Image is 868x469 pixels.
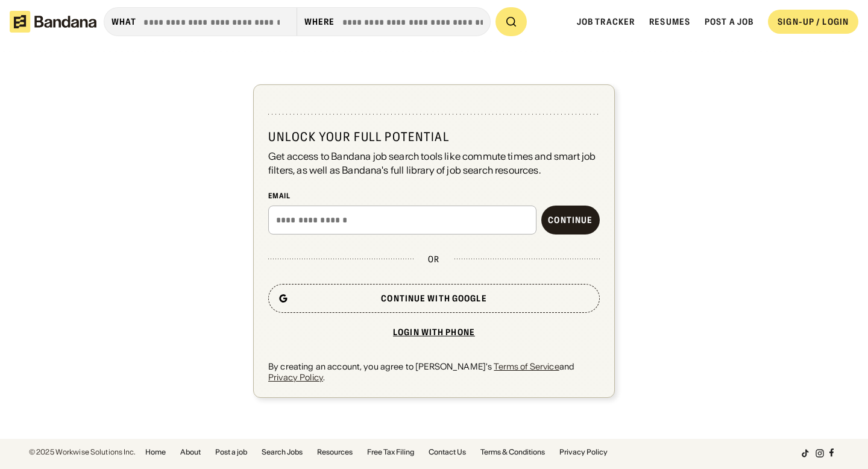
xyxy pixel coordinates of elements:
[494,361,559,372] a: Terms of Service
[778,16,849,27] div: SIGN-UP / LOGIN
[428,254,439,265] div: or
[10,11,96,33] img: Bandana logotype
[705,16,753,27] a: Post a job
[215,449,247,456] a: Post a job
[548,216,593,224] div: Continue
[317,449,353,456] a: Resources
[262,449,303,456] a: Search Jobs
[29,449,136,456] div: © 2025 Workwise Solutions Inc.
[268,191,600,201] div: Email
[304,16,335,27] div: Where
[268,361,600,383] div: By creating an account, you agree to [PERSON_NAME]'s and .
[112,16,136,27] div: what
[268,372,323,383] a: Privacy Policy
[649,16,690,27] a: Resumes
[577,16,635,27] a: Job Tracker
[429,449,466,456] a: Contact Us
[367,449,414,456] a: Free Tax Filing
[393,328,475,336] div: Login with phone
[268,150,600,177] div: Get access to Bandana job search tools like commute times and smart job filters, as well as Banda...
[145,449,166,456] a: Home
[180,449,201,456] a: About
[559,449,608,456] a: Privacy Policy
[480,449,545,456] a: Terms & Conditions
[268,129,600,145] div: Unlock your full potential
[381,294,486,303] div: Continue with Google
